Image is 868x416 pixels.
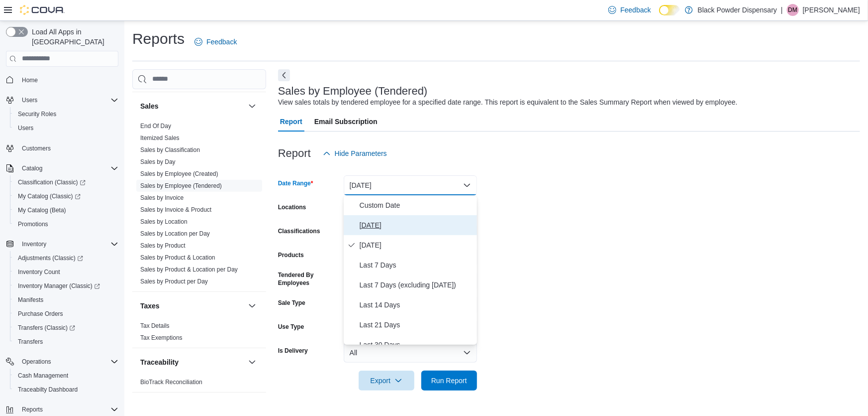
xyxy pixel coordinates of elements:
span: Adjustments (Classic) [14,252,118,264]
span: My Catalog (Beta) [14,204,118,216]
span: Report [280,112,302,132]
p: | [781,4,783,16]
a: Sales by Product & Location per Day [140,266,238,273]
p: Black Powder Dispensary [698,4,777,16]
span: Purchase Orders [18,310,63,318]
label: Locations [278,203,306,211]
h3: Report [278,147,311,159]
span: Custom Date [360,199,473,211]
button: Hide Parameters [319,143,391,163]
button: Inventory Count [10,265,122,279]
a: Cash Management [14,370,72,382]
span: Reports [22,406,43,414]
span: Home [18,74,118,86]
label: Tendered By Employees [278,271,340,287]
span: Run Report [431,376,467,386]
span: Last 7 Days (excluding [DATE]) [360,279,473,291]
a: Inventory Manager (Classic) [14,280,104,292]
a: My Catalog (Beta) [14,204,70,216]
button: Inventory [2,237,122,251]
label: Classifications [278,227,320,235]
h3: Traceability [140,357,179,367]
span: Cash Management [14,370,118,382]
span: Dark Mode [659,15,660,16]
span: My Catalog (Beta) [18,206,66,214]
span: Load All Apps in [GEOGRAPHIC_DATA] [28,27,118,47]
a: Sales by Location per Day [140,230,210,237]
img: Cova [20,5,65,15]
label: Products [278,251,304,259]
span: Cash Management [18,372,68,380]
span: Hide Parameters [335,148,387,158]
h3: Taxes [140,301,160,311]
span: Itemized Sales [140,134,180,142]
a: Users [14,122,37,134]
span: [DATE] [360,219,473,231]
a: Adjustments (Classic) [14,252,87,264]
a: Tax Details [140,322,170,329]
span: Inventory Manager (Classic) [14,280,118,292]
span: [DATE] [360,239,473,251]
a: My Catalog (Classic) [10,189,122,203]
a: Sales by Product per Day [140,278,208,285]
a: BioTrack Reconciliation [140,379,202,386]
button: Users [2,93,122,107]
button: My Catalog (Beta) [10,203,122,217]
button: Traceability [140,357,244,367]
span: Reports [18,404,118,416]
span: Inventory [22,240,46,248]
a: Sales by Invoice [140,194,184,201]
span: Sales by Invoice [140,194,184,202]
a: Classification (Classic) [10,175,122,189]
div: Traceability [132,376,266,392]
button: Promotions [10,217,122,231]
a: Transfers [14,336,47,348]
span: Email Subscription [314,112,378,132]
label: Sale Type [278,299,305,307]
span: Operations [22,358,51,366]
button: Taxes [246,300,258,312]
span: My Catalog (Classic) [14,190,118,202]
p: [PERSON_NAME] [803,4,860,16]
button: Cash Management [10,369,122,383]
a: Itemized Sales [140,135,180,141]
span: Transfers (Classic) [14,322,118,334]
a: Promotions [14,218,52,230]
div: Sales [132,120,266,291]
button: Purchase Orders [10,307,122,321]
button: Sales [246,100,258,112]
span: Transfers (Classic) [18,324,75,332]
span: Security Roles [18,110,56,118]
label: Is Delivery [278,347,308,355]
span: Sales by Location per Day [140,230,210,238]
span: Last 7 Days [360,259,473,271]
div: Taxes [132,320,266,348]
button: Sales [140,101,244,111]
span: Sales by Classification [140,146,200,154]
button: Customers [2,141,122,155]
a: Transfers (Classic) [10,321,122,335]
span: Catalog [22,164,42,172]
a: Sales by Product [140,242,186,249]
h3: Sales by Employee (Tendered) [278,85,428,97]
span: Sales by Day [140,158,176,166]
span: Transfers [18,338,43,346]
a: Sales by Product & Location [140,254,215,261]
span: Home [22,76,38,84]
a: Customers [18,142,55,154]
a: Sales by Invoice & Product [140,206,211,213]
a: Sales by Location [140,218,188,225]
button: Catalog [18,162,46,174]
div: View sales totals by tendered employee for a specified date range. This report is equivalent to t... [278,97,738,108]
span: Users [14,122,118,134]
span: Classification (Classic) [14,176,118,188]
a: Sales by Employee (Tendered) [140,182,222,189]
button: Operations [2,355,122,369]
button: Taxes [140,301,244,311]
button: [DATE] [344,175,477,195]
span: Sales by Product per Day [140,277,208,285]
span: My Catalog (Classic) [18,192,81,200]
div: Daniel Mulcahy [787,4,799,16]
button: Traceability [246,356,258,368]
